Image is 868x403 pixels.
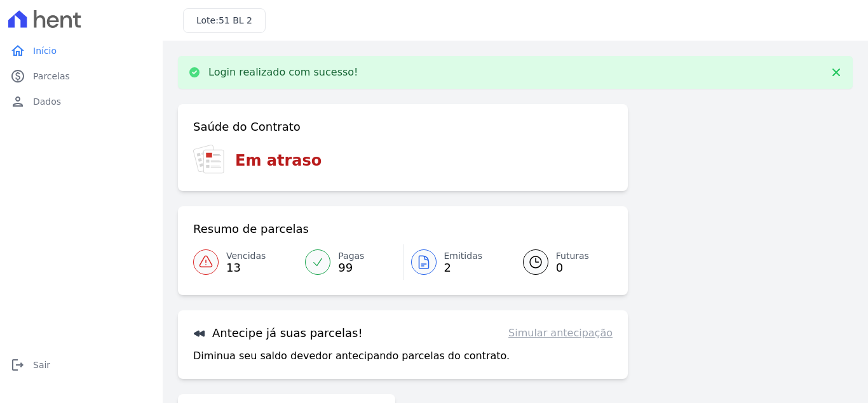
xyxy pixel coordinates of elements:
span: Emitidas [444,249,483,263]
p: Login realizado com sucesso! [208,66,358,79]
a: Pagas 99 [297,244,402,280]
a: homeInício [5,38,158,63]
a: Vencidas 13 [193,244,297,280]
span: 2 [444,263,483,273]
span: Pagas [338,249,364,263]
i: home [10,43,25,58]
a: personDados [5,89,158,114]
a: Futuras 0 [508,244,613,280]
h3: Antecipe já suas parcelas! [193,326,363,341]
a: paidParcelas [5,63,158,89]
span: Início [33,44,57,57]
i: person [10,94,25,109]
span: Parcelas [33,70,70,83]
span: Dados [33,95,61,108]
span: 99 [338,263,364,273]
h3: Resumo de parcelas [193,221,309,237]
a: Simular antecipação [508,326,613,341]
h3: Em atraso [235,149,322,172]
i: logout [10,357,25,373]
i: paid [10,69,25,84]
p: Diminua seu saldo devedor antecipando parcelas do contrato. [193,348,510,364]
h3: Saúde do Contrato [193,119,301,135]
span: 13 [226,263,266,273]
h3: Lote: [196,14,252,27]
span: Vencidas [226,249,266,263]
span: Sair [33,359,50,371]
span: Futuras [556,249,589,263]
span: 0 [556,263,589,273]
a: Emitidas 2 [403,244,508,280]
a: logoutSair [5,352,158,378]
span: 51 BL 2 [219,15,252,25]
